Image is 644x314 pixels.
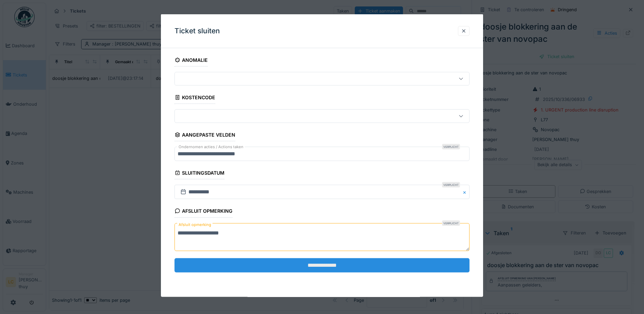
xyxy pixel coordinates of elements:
div: Verplicht [442,144,460,150]
div: Verplicht [442,182,460,188]
div: Kostencode [174,92,215,104]
div: Afsluit opmerking [174,206,233,217]
div: Anomalie [174,55,208,67]
label: Afsluit opmerking [177,220,213,229]
h3: Ticket sluiten [174,27,220,35]
button: Close [462,185,470,199]
label: Ondernomen acties / Actions taken [177,144,245,150]
div: Verplicht [442,220,460,226]
div: Aangepaste velden [174,130,235,141]
div: Sluitingsdatum [174,168,224,179]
